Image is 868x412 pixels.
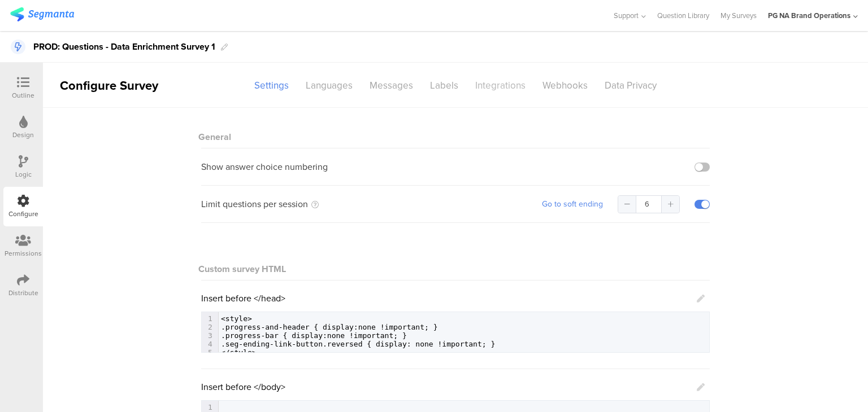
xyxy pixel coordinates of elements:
div: Configure Survey [43,76,173,95]
span: .progress-and-header { display:none !important; } [221,323,438,331]
div: Distribute [8,288,38,298]
div: 1 [202,314,218,323]
div: Settings [246,76,297,95]
div: 4 [202,340,218,348]
div: Show answer choice numbering [201,161,328,173]
div: Custom survey HTML [201,262,710,275]
div: Webhooks [534,76,596,95]
div: Logic [15,169,32,179]
div: PROD: Questions - Data Enrichment Survey 1 [33,38,215,56]
div: Data Privacy [596,76,665,95]
div: 2 [202,323,218,331]
div: Languages [297,76,361,95]
div: Messages [361,76,422,95]
div: 3 [202,331,218,340]
div: Outline [12,90,34,100]
img: segmanta logo [10,7,74,21]
div: Design [12,130,34,140]
div: Permissions [5,248,42,258]
span: Insert before </body> [201,380,285,393]
div: Labels [422,76,467,95]
span: <style> [221,314,252,323]
div: PG NA Brand Operations [768,10,850,21]
span: Insert before </head> [201,292,285,305]
span: .progress-bar { display:none !important; } [221,331,407,340]
a: Go to soft ending [542,198,603,210]
div: 5 [202,348,218,357]
span: Limit questions per session [201,198,308,210]
span: .seg-ending-link-button.reversed { display: none !important; } [221,340,495,348]
div: 1 [202,403,218,411]
div: Integrations [467,76,534,95]
div: Configure [8,209,38,219]
span: </style> [221,348,257,357]
div: General [201,119,710,148]
i: This is a Data Enrichment Survey. [11,40,25,54]
span: Support [614,10,639,21]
